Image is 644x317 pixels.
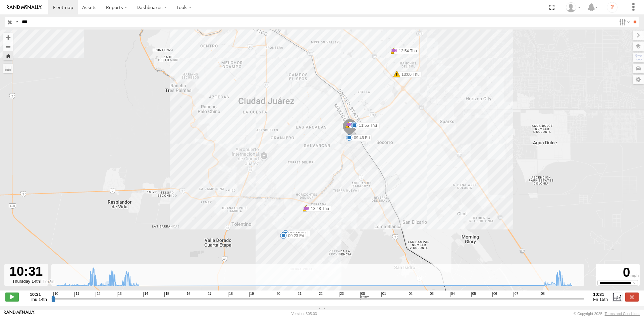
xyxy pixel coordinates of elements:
span: 00 [360,292,369,300]
label: 11:28 Thu [349,122,374,128]
label: Play/Stop [5,293,19,301]
span: 05 [471,292,476,297]
label: 09:50 Fri [350,135,372,141]
span: 22 [318,292,323,297]
span: 18 [228,292,233,297]
span: Thu 14th Aug 2025 [30,297,47,302]
div: Version: 305.03 [291,312,317,316]
span: 16 [186,292,191,297]
span: 02 [408,292,413,297]
button: Zoom out [3,42,13,51]
label: 09:23 Fri [283,233,306,239]
span: 19 [249,292,254,297]
i: ? [607,2,618,13]
div: DAVID ARRIETA [563,2,583,12]
span: 21 [297,292,302,297]
label: 08:15 Fri [285,231,308,237]
span: 10 [53,292,58,297]
span: 06 [492,292,497,297]
label: 09:46 Fri [349,135,372,141]
button: Zoom in [3,33,13,42]
span: 04 [450,292,455,297]
label: 11:55 Thu [354,122,379,128]
span: 03 [429,292,434,297]
label: 13:48 Thu [306,206,331,212]
span: 20 [276,292,280,297]
label: Search Filter Options [616,17,631,27]
span: 01 [381,292,386,297]
div: 5 [282,230,288,237]
label: Search Query [14,17,19,27]
span: 14 [143,292,148,297]
span: 11 [74,292,79,297]
label: 11:59 Thu [355,123,380,129]
strong: 10:31 [30,292,47,297]
span: 17 [207,292,212,297]
span: 23 [339,292,344,297]
strong: 10:31 [593,292,608,297]
label: 09:28 Fri [283,233,306,239]
div: 0 [597,265,639,280]
span: 12 [96,292,100,297]
a: Visit our Website [4,310,35,317]
span: Fri 15th Aug 2025 [593,297,608,302]
label: Map Settings [633,75,644,84]
label: 13:00 Thu [397,71,422,77]
label: Measure [3,64,13,73]
img: rand-logo.svg [7,5,42,10]
span: 15 [164,292,169,297]
button: Zoom Home [3,51,13,60]
span: 07 [514,292,518,297]
div: © Copyright 2025 - [574,312,640,316]
label: Close [625,293,639,301]
div: 5 [345,121,352,128]
a: Terms and Conditions [605,312,640,316]
span: 08 [540,292,545,297]
span: 13 [117,292,122,297]
label: 12:54 Thu [394,48,419,54]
